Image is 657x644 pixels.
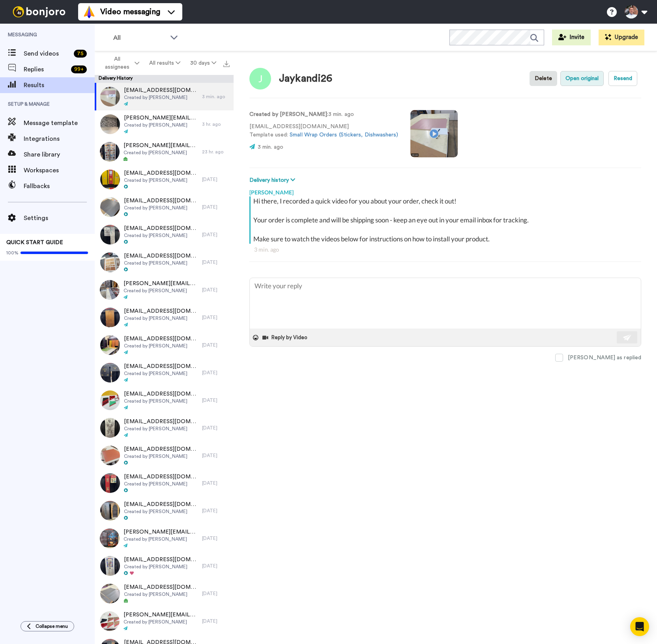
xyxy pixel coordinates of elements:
span: [EMAIL_ADDRESS][DOMAIN_NAME] [124,86,198,94]
div: [DATE] [202,590,230,597]
img: c43983f1-90ca-48f2-ba11-1bed4f398844-thumb.jpg [100,501,120,521]
img: fb770729-5b44-40b2-8ecc-fe183f110878-thumb.jpg [100,252,120,272]
img: vm-color.svg [83,6,95,18]
div: [DATE] [202,176,230,183]
img: b769a564-1e39-43ed-b9d5-e42d8dcdead6-thumb.jpg [100,473,120,493]
div: [DATE] [202,618,230,624]
button: Collapse menu [21,621,74,631]
a: [EMAIL_ADDRESS][DOMAIN_NAME]Created by [PERSON_NAME][DATE] [95,304,234,331]
span: Created by [PERSON_NAME] [124,481,198,487]
button: All results [144,56,185,70]
div: [DATE] [202,397,230,403]
div: 99 + [71,65,87,73]
img: send-white.svg [623,334,632,341]
div: Delivery History [95,75,234,83]
span: [EMAIL_ADDRESS][DOMAIN_NAME] [124,556,198,564]
span: Created by [PERSON_NAME] [124,426,198,432]
span: [EMAIL_ADDRESS][DOMAIN_NAME] [124,473,198,481]
span: [PERSON_NAME][EMAIL_ADDRESS][DOMAIN_NAME] [124,142,198,149]
div: [DATE] [202,563,230,569]
span: Created by [PERSON_NAME] [124,370,198,377]
span: 3 min. ago [258,144,283,150]
a: [EMAIL_ADDRESS][DOMAIN_NAME]Created by [PERSON_NAME][DATE] [95,469,234,497]
span: [EMAIL_ADDRESS][DOMAIN_NAME] [124,390,198,398]
img: export.svg [223,61,230,67]
img: d2289d2b-0f56-4e14-8130-97b0c7a7a092-thumb.jpg [100,197,120,217]
span: Share library [24,150,95,159]
span: [EMAIL_ADDRESS][DOMAIN_NAME] [124,307,198,315]
div: [DATE] [202,314,230,321]
span: Created by [PERSON_NAME] [124,122,198,128]
span: Created by [PERSON_NAME] [124,232,198,239]
p: : 3 min. ago [249,110,399,119]
button: Resend [608,71,637,86]
a: [EMAIL_ADDRESS][DOMAIN_NAME]Created by [PERSON_NAME][DATE] [95,359,234,386]
a: [EMAIL_ADDRESS][DOMAIN_NAME]Created by [PERSON_NAME][DATE] [95,193,234,221]
img: 396830fc-fa47-42ac-b06f-087450bb560b-thumb.jpg [100,142,120,162]
img: 521e447e-ab84-4fb1-a267-6e213c2887ab-thumb.jpg [100,528,120,548]
span: [PERSON_NAME][EMAIL_ADDRESS][DOMAIN_NAME] [124,280,198,287]
div: Hi there, I recorded a quick video for you about your order, check it out! Your order is complete... [253,196,639,244]
span: [EMAIL_ADDRESS][DOMAIN_NAME] [124,169,198,177]
img: e51ad7e9-b2b4-4a16-99cd-157de6da463c-thumb.jpg [100,170,120,189]
img: 7cd05303-da44-489a-8aaf-9f869f6074b8-thumb.jpg [100,308,120,327]
span: QUICK START GUIDE [6,240,63,245]
div: [DATE] [202,259,230,265]
span: All assignees [101,55,133,71]
span: Message template [24,118,95,128]
span: [EMAIL_ADDRESS][DOMAIN_NAME] [124,418,198,426]
div: [DATE] [202,535,230,541]
div: [PERSON_NAME] [249,185,641,196]
span: [PERSON_NAME][EMAIL_ADDRESS][DOMAIN_NAME] [124,528,198,536]
button: Reply by Video [262,332,310,343]
a: Small Wrap Orders (Stickers, Dishwashers) [290,132,398,138]
span: Workspaces [24,166,95,175]
span: Send videos [24,49,71,58]
div: [DATE] [202,342,230,348]
span: [EMAIL_ADDRESS][DOMAIN_NAME] [124,252,198,260]
span: Replies [24,65,68,74]
span: Created by [PERSON_NAME] [124,453,198,459]
span: Created by [PERSON_NAME] [124,619,198,625]
div: 3 hr. ago [202,121,230,127]
button: Invite [552,30,591,45]
div: [DATE] [202,370,230,376]
span: [PERSON_NAME][EMAIL_ADDRESS][DOMAIN_NAME] [124,611,198,619]
div: 3 min. ago [254,246,636,254]
div: [DATE] [202,231,230,238]
a: [PERSON_NAME][EMAIL_ADDRESS][DOMAIN_NAME]Created by [PERSON_NAME][DATE] [95,525,234,552]
a: [EMAIL_ADDRESS][DOMAIN_NAME]Created by [PERSON_NAME][DATE] [95,552,234,580]
div: Jaykandi26 [279,73,332,84]
a: [EMAIL_ADDRESS][DOMAIN_NAME]Created by [PERSON_NAME][DATE] [95,414,234,442]
a: [PERSON_NAME][EMAIL_ADDRESS][DOMAIN_NAME]Created by [PERSON_NAME][DATE] [95,607,234,635]
span: [EMAIL_ADDRESS][DOMAIN_NAME] [124,583,198,591]
img: bj-logo-header-white.svg [9,6,69,17]
img: a9bc712e-a5c9-403b-bb75-e848cd24ed17-thumb.jpg [100,418,120,438]
span: All [113,33,166,43]
img: dcd567ff-8741-4c04-9b47-1e0122781009-thumb.jpg [100,611,120,631]
div: Open Intercom Messenger [630,617,649,636]
span: Created by [PERSON_NAME] [124,205,198,211]
a: [EMAIL_ADDRESS][DOMAIN_NAME]Created by [PERSON_NAME][DATE] [95,248,234,276]
a: [EMAIL_ADDRESS][DOMAIN_NAME]Created by [PERSON_NAME][DATE] [95,166,234,193]
span: Created by [PERSON_NAME] [124,287,198,294]
div: [DATE] [202,204,230,210]
div: [DATE] [202,452,230,459]
span: Created by [PERSON_NAME] [124,564,198,570]
div: 75 [74,50,87,58]
div: [PERSON_NAME] as replied [568,354,641,362]
a: [EMAIL_ADDRESS][DOMAIN_NAME]Created by [PERSON_NAME][DATE] [95,221,234,248]
span: Created by [PERSON_NAME] [124,315,198,321]
div: [DATE] [202,287,230,293]
span: [EMAIL_ADDRESS][DOMAIN_NAME] [124,197,198,205]
img: 582a5e1d-7618-4c3e-9b26-fb90aff478af-thumb.jpg [100,280,120,300]
img: 7476f94a-8508-4296-a932-6fd43af71ef7-thumb.jpg [100,363,120,383]
span: Integrations [24,134,95,144]
a: [EMAIL_ADDRESS][DOMAIN_NAME]Created by [PERSON_NAME][DATE] [95,580,234,607]
img: c236ee04-aea1-4dcf-b3e9-c23e50c8fdb5-thumb.jpg [100,556,120,576]
button: Upgrade [599,30,644,45]
span: Created by [PERSON_NAME] [124,177,198,183]
a: [EMAIL_ADDRESS][DOMAIN_NAME]Created by [PERSON_NAME][DATE] [95,386,234,414]
span: [EMAIL_ADDRESS][DOMAIN_NAME] [124,335,198,343]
